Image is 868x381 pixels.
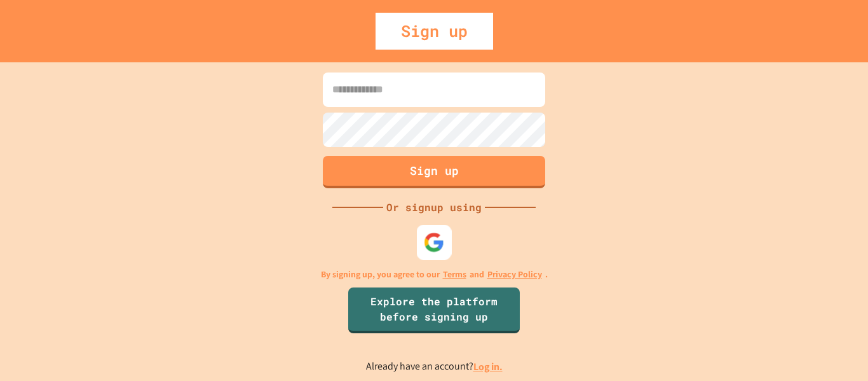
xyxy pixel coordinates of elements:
p: By signing up, you agree to our and . [321,268,548,281]
img: google-icon.svg [424,232,445,253]
div: Sign up [376,13,493,50]
div: Or signup using [383,200,485,215]
a: Terms [443,268,466,281]
a: Log in. [473,360,503,373]
p: Already have an account? [366,359,503,375]
button: Sign up [323,156,545,188]
a: Privacy Policy [487,268,542,281]
a: Explore the platform before signing up [348,287,520,333]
